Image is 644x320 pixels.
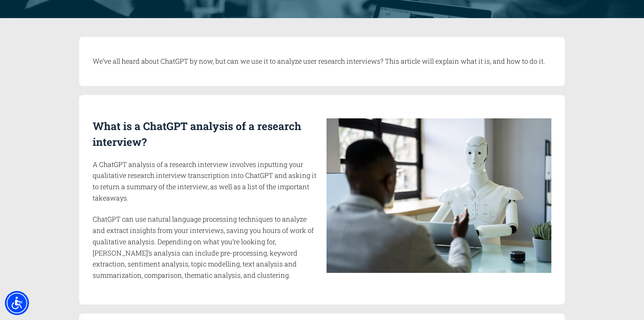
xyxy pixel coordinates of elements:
[93,56,556,67] p: We’ve all heard about ChatGPT by now, but can we use it to analyze user research interviews? This...
[93,159,317,204] p: A ChatGPT analysis of a research interview involves inputting your qualitative research interview...
[93,118,317,150] h2: What is a ChatGPT analysis of a research interview?
[5,291,29,315] div: Accessibility Menu
[327,118,551,273] img: A woman in a casual outfit taking pictures with a disposable camera.
[93,214,317,281] p: ChatGPT can use natural language processing techniques to analyze and extract insights from your ...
